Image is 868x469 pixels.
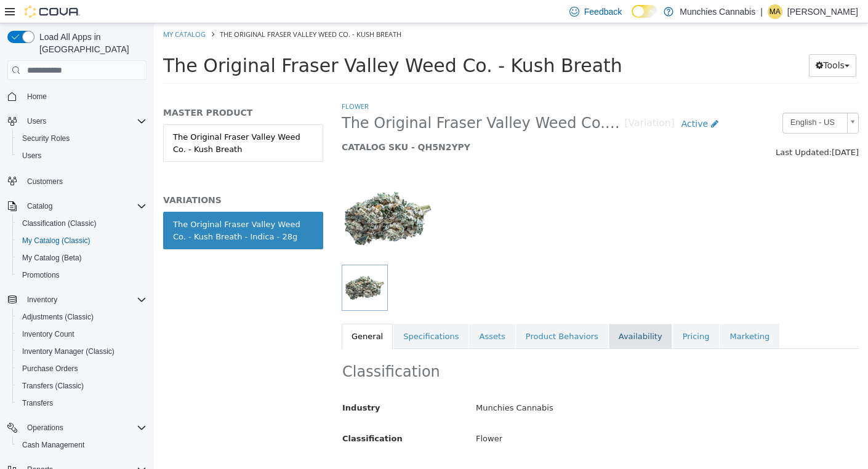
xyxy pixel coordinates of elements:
span: Catalog [22,199,147,214]
span: Inventory [22,292,147,307]
span: Catalog [27,201,52,211]
span: Security Roles [17,131,147,146]
a: Product Behaviors [362,300,454,326]
span: Home [27,92,47,102]
span: Home [22,89,147,104]
span: Inventory Manager (Classic) [22,347,115,356]
small: [Variation] [470,95,520,105]
span: Industry [188,380,227,389]
button: Catalog [22,199,57,214]
span: Classification (Classic) [17,216,147,231]
span: Transfers [22,398,53,408]
span: Adjustments (Classic) [17,310,147,324]
a: Classification (Classic) [17,216,102,231]
img: 150 [188,149,280,241]
button: Users [2,113,151,130]
span: Inventory Count [17,327,147,342]
a: Assets [315,300,361,326]
span: Operations [27,423,63,433]
a: General [188,300,239,326]
span: Last Updated: [622,124,678,134]
a: Home [22,89,52,104]
h5: VARIATIONS [9,171,169,182]
span: Classification (Classic) [22,218,97,228]
button: Purchase Orders [12,360,151,377]
a: My Catalog [9,6,52,15]
a: Pricing [519,300,566,326]
span: Dark Mode [632,18,632,18]
span: Security Roles [22,134,70,143]
button: Transfers (Classic) [12,377,151,395]
div: The Original Fraser Valley Weed Co. - Kush Breath - Indica - 28g [19,195,159,219]
button: Inventory Manager (Classic) [12,343,151,360]
span: Promotions [22,270,60,280]
p: | [760,4,763,19]
span: Cash Management [17,438,147,452]
a: Security Roles [17,131,74,146]
button: Promotions [12,267,151,284]
span: The Original Fraser Valley Weed Co. - Kush Breath - Indica - 28g [188,90,470,110]
a: My Catalog (Classic) [17,233,95,248]
span: Inventory [27,295,57,305]
span: Customers [22,173,147,188]
a: Transfers (Classic) [17,379,89,393]
span: Users [27,116,46,126]
a: Customers [22,174,68,189]
span: Inventory Manager (Classic) [17,344,147,359]
a: My Catalog (Beta) [17,251,87,265]
span: Classification [188,411,249,420]
span: Purchase Orders [22,364,78,374]
a: Marketing [566,300,625,326]
span: My Catalog (Beta) [22,253,82,263]
a: Adjustments (Classic) [17,310,98,324]
span: Operations [22,420,147,435]
button: My Catalog (Classic) [12,232,151,249]
span: [DATE] [678,124,705,134]
button: Inventory Count [12,326,151,343]
span: The Original Fraser Valley Weed Co. - Kush Breath [66,6,247,15]
div: Mary-Anne Hanna [768,4,782,19]
img: Cova [25,6,80,18]
button: My Catalog (Beta) [12,249,151,267]
span: Users [17,148,147,163]
button: Adjustments (Classic) [12,308,151,326]
a: Availability [455,300,518,326]
span: Transfers (Classic) [22,381,84,391]
span: Users [22,151,41,161]
a: Cash Management [17,438,89,452]
span: Load All Apps in [GEOGRAPHIC_DATA] [34,31,147,55]
a: Specifications [239,300,315,326]
a: The Original Fraser Valley Weed Co. - Kush Breath [9,101,169,138]
button: Classification (Classic) [12,215,151,232]
a: Inventory Count [17,327,79,342]
button: Security Roles [12,130,151,147]
button: Users [12,147,151,164]
button: Home [2,87,151,105]
p: Munchies Cannabis [680,4,755,19]
button: Users [22,114,51,129]
button: Inventory [2,291,151,308]
span: Transfers (Classic) [17,379,147,393]
span: My Catalog (Classic) [17,233,147,248]
span: Inventory Count [22,329,74,339]
button: Operations [22,420,68,435]
p: [PERSON_NAME] [787,4,858,19]
button: Tools [655,31,702,54]
span: Cash Management [22,440,84,450]
span: Promotions [17,268,147,283]
button: Catalog [2,198,151,215]
a: English - US [629,89,705,110]
div: Munchies Cannabis [313,374,713,396]
span: MA [770,4,781,19]
a: Flower [188,78,215,87]
h2: Classification [188,339,704,358]
button: Transfers [12,395,151,412]
span: My Catalog (Classic) [22,236,90,246]
h5: MASTER PRODUCT [9,84,169,95]
input: Dark Mode [632,5,657,18]
button: Customers [2,172,151,190]
h5: CATALOG SKU - QH5N2YPY [188,118,571,129]
span: Active [528,95,554,105]
span: Feedback [584,6,622,18]
span: Transfers [17,396,147,411]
